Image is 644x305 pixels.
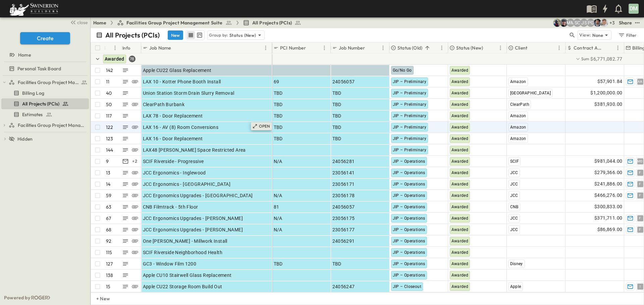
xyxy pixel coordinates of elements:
[590,89,622,97] span: $1,200,000.00
[143,67,212,74] span: Apple CU22 Glass Replacement
[393,193,425,198] span: JIP – Operations
[332,135,341,142] span: TBD
[510,205,519,209] span: CNB
[451,250,469,255] span: Awarded
[106,215,111,222] p: 67
[606,44,614,52] button: Sort
[332,226,355,233] span: 23056177
[307,44,315,52] button: Sort
[451,79,469,84] span: Awarded
[510,216,518,221] span: JCC
[243,19,301,26] a: All Projects (PCIs)
[579,31,591,39] p: View:
[574,45,605,51] p: Contract Amount
[129,56,136,62] div: 78
[614,44,622,52] button: Menu
[393,125,427,130] span: JIP – Preliminary
[639,195,641,196] span: F
[1,64,88,73] a: Personal Task Board
[594,100,622,108] span: $381,930.00
[393,170,425,175] span: JIP – Operations
[106,78,109,85] p: 11
[590,56,622,62] span: $6,771,082.77
[393,273,425,278] span: JIP – Operations
[106,112,112,119] p: 117
[1,120,89,131] div: Facilities Group Project Management Suite (Copy)test
[106,226,111,233] p: 68
[106,283,110,290] p: 15
[106,90,112,96] p: 40
[510,91,551,95] span: [GEOGRAPHIC_DATA]
[339,45,365,51] p: Job Number
[456,45,483,51] p: Status (New)
[9,121,88,130] a: Facilities Group Project Management Suite (Copy)
[639,172,641,173] span: F
[1,88,89,98] div: Billing Logtest
[1,77,89,88] div: Facilities Group Project Management Suitetest
[451,68,469,73] span: Awarded
[597,226,623,233] span: $86,869.00
[22,100,59,107] span: All Projects (PCIs)
[639,184,641,184] span: F
[1,109,89,120] div: Estimatestest
[143,135,203,142] span: LAX 16 - Door Replacement
[510,159,519,164] span: SCIF
[172,44,179,52] button: Sort
[553,19,561,27] img: Joshua Whisenant (josh@tryroger.com)
[510,79,526,84] span: Amazon
[17,65,61,72] span: Personal Task Board
[640,286,641,287] span: I
[510,182,518,186] span: JCC
[484,44,492,52] button: Sort
[393,261,425,266] span: JIP – Operations
[274,226,282,233] span: N/A
[573,19,581,27] div: Sebastian Canal (sebastian.canal@swinerton.com)
[332,90,341,96] span: TBD
[143,78,221,85] span: LAX 10 - Kotter Phone Booth Install
[597,78,623,85] span: $57,901.84
[600,19,608,27] img: Aaron Anderson (aaron.anderson@swinerton.com)
[594,203,622,211] span: $300,833.00
[143,101,185,108] span: ClearPath Burbank
[560,19,568,27] img: Mark Sotelo (mark.sotelo@swinerton.com)
[628,3,639,14] button: DM
[510,227,518,232] span: JCC
[106,204,111,210] p: 63
[105,56,124,62] span: Awarded
[618,31,637,39] div: Filter
[451,159,469,164] span: Awarded
[1,50,88,60] a: Home
[320,44,328,52] button: Menu
[510,125,526,130] span: Amazon
[451,182,469,186] span: Awarded
[332,181,355,187] span: 23056171
[451,170,469,175] span: Awarded
[451,91,469,95] span: Awarded
[510,102,530,107] span: ClearPath
[451,102,469,107] span: Awarded
[96,295,100,302] p: + New
[106,101,112,108] p: 50
[510,113,526,118] span: Amazon
[274,90,283,96] span: TBD
[594,180,622,188] span: $241,886.00
[393,205,425,209] span: JIP – Operations
[106,135,113,142] p: 123
[451,239,469,243] span: Awarded
[168,30,183,40] button: New
[451,273,469,278] span: Awarded
[1,110,88,119] a: Estimates
[106,238,111,244] p: 92
[567,19,575,27] div: Monique Magallon (monique.magallon@swinerton.com)
[438,44,446,52] button: Menu
[252,19,292,26] span: All Projects (PCIs)
[629,4,639,14] div: DM
[106,158,109,165] p: 9
[332,283,355,290] span: 24056247
[106,272,113,279] p: 138
[106,147,113,153] p: 144
[143,272,232,279] span: Apple CU10 Stairwell Glass Replacement
[393,136,427,141] span: JIP – Preliminary
[280,45,306,51] p: PCI Number
[332,158,355,165] span: 24056281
